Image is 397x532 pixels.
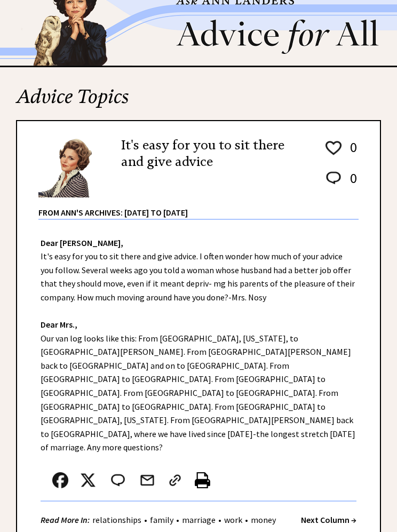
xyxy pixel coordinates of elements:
img: Ann6%20v2%20small.png [38,138,105,198]
strong: Dear Mrs., [41,320,77,330]
img: printer%20icon.png [195,473,210,489]
div: From Ann's Archives: [DATE] to [DATE] [38,199,359,219]
img: message_round%202.png [324,170,343,187]
img: message_round%202.png [109,473,127,489]
td: 0 [345,139,358,169]
strong: Dear [PERSON_NAME], [41,238,123,249]
img: mail.png [139,473,155,489]
a: work [221,515,245,526]
strong: Read More In: [41,515,90,526]
a: marriage [179,515,218,526]
img: heart_outline%201.png [324,139,343,158]
a: money [248,515,279,526]
img: link_02.png [167,473,183,489]
h2: It's easy for you to sit there and give advice [121,138,308,171]
img: x_small.png [80,473,96,489]
a: Next Column → [301,515,356,526]
td: 0 [345,170,358,198]
h2: Advice Topics [16,84,381,121]
img: facebook.png [52,473,68,489]
a: family [147,515,176,526]
div: • • • • [41,514,279,527]
a: relationships [90,515,144,526]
